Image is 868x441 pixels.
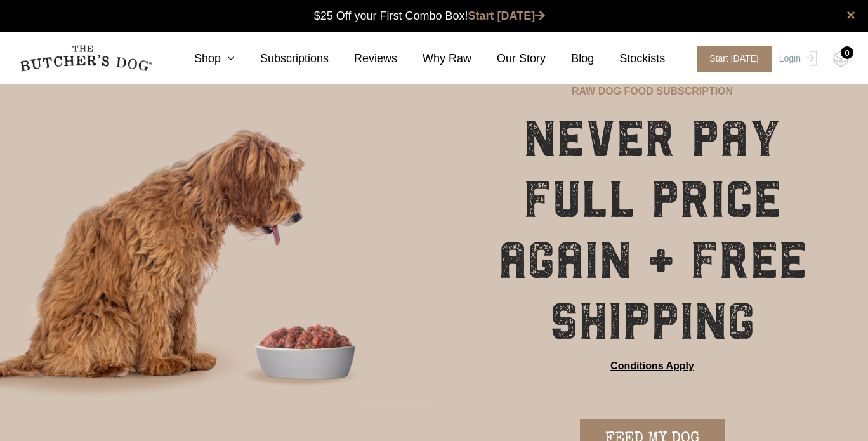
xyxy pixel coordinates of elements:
a: Shop [169,50,235,67]
a: close [846,8,855,23]
a: Start [DATE] [468,10,546,22]
img: TBD_Cart-Empty.png [833,51,849,67]
a: Our Story [471,50,546,67]
a: Login [776,46,817,72]
a: Stockists [594,50,665,67]
a: Reviews [329,50,397,67]
a: Blog [546,50,594,67]
p: RAW DOG FOOD SUBSCRIPTION [572,84,733,99]
a: Conditions Apply [610,359,694,374]
div: 0 [841,46,853,59]
a: Start [DATE] [684,46,776,72]
span: Start [DATE] [697,46,772,72]
a: Why Raw [397,50,471,67]
a: Subscriptions [235,50,329,67]
h1: NEVER PAY FULL PRICE AGAIN + FREE SHIPPING [468,109,836,352]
